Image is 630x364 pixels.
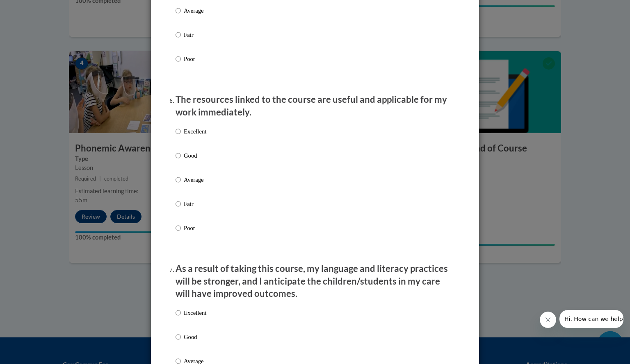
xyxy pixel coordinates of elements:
[176,175,181,184] input: Average
[5,6,66,12] span: Hi. How can we help?
[176,6,181,15] input: Average
[176,262,454,300] p: As a result of taking this course, my language and literacy practices will be stronger, and I ant...
[184,308,206,317] p: Excellent
[176,308,181,317] input: Excellent
[184,6,206,15] p: Average
[176,332,181,341] input: Good
[176,54,181,63] input: Poor
[184,54,206,63] p: Poor
[184,332,206,341] p: Good
[184,199,206,208] p: Fair
[176,224,181,233] input: Poor
[184,224,206,233] p: Poor
[176,151,181,160] input: Good
[559,310,623,328] iframe: Message from company
[184,151,206,160] p: Good
[540,312,556,328] iframe: Close message
[176,127,181,136] input: Excellent
[176,199,181,208] input: Fair
[176,30,181,39] input: Fair
[176,93,454,119] p: The resources linked to the course are useful and applicable for my work immediately.
[184,30,206,39] p: Fair
[184,175,206,184] p: Average
[184,127,206,136] p: Excellent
